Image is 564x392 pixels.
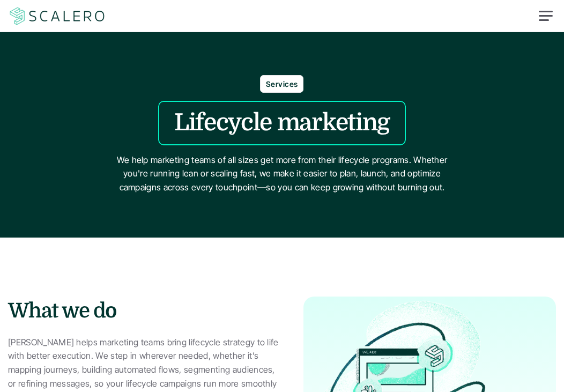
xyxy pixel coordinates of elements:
h1: Lifecycle marketing [174,109,390,137]
img: Scalero company logo [8,6,107,26]
p: We help marketing teams of all sizes get more from their lifecycle programs. Whether you're runni... [108,153,456,195]
p: Services [266,78,298,90]
h2: What we do [8,297,282,325]
a: Scalero company logo [8,6,107,26]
